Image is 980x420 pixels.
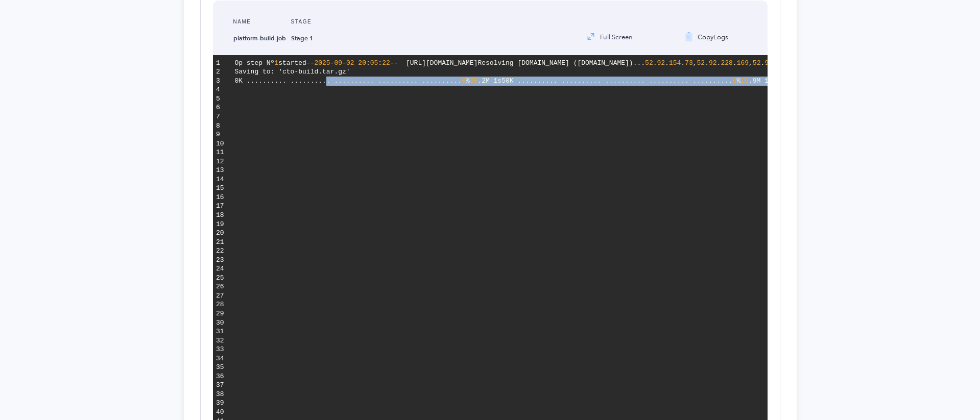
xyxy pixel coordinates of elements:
[740,77,749,85] span: 16
[216,309,228,318] div: 29
[216,300,228,309] div: 28
[737,59,749,67] span: 169
[334,59,342,67] span: 09
[675,27,737,47] button: CopyLogs
[390,59,478,67] span: -- [URL][DOMAIN_NAME]
[278,59,306,67] span: started
[382,59,390,67] span: 22
[216,363,228,372] div: 35
[366,59,370,67] span: :
[216,139,228,149] div: 10
[234,68,350,76] span: Saving to: 'cto-build.tar.gz'
[216,220,228,229] div: 19
[216,264,228,274] div: 24
[470,77,478,85] span: 30
[736,77,740,85] span: %
[216,77,228,86] div: 3
[685,59,693,67] span: 73
[477,59,645,67] span: Resolving [DOMAIN_NAME] ([DOMAIN_NAME])...
[705,59,709,67] span: .
[216,202,228,211] div: 17
[216,372,228,381] div: 36
[216,85,228,94] div: 4
[216,193,228,202] div: 16
[216,229,228,238] div: 20
[653,59,657,67] span: .
[749,59,753,67] span: ,
[709,59,717,67] span: 92
[306,59,315,67] span: --
[753,59,761,67] span: 52
[216,67,228,77] div: 2
[681,59,685,67] span: .
[291,34,313,42] strong: Stage 1
[216,148,228,157] div: 11
[477,77,501,85] span: .2M 1s
[346,59,354,67] span: 02
[216,184,228,193] div: 15
[669,59,681,67] span: 154
[764,59,773,67] span: 92
[216,291,228,301] div: 27
[462,77,466,85] span: 0
[274,59,278,67] span: 1
[291,1,313,34] div: Stage
[665,59,669,67] span: .
[233,34,286,42] strong: platform-build-job
[216,274,228,283] div: 25
[216,166,228,175] div: 13
[216,390,228,399] div: 38
[760,59,764,67] span: .
[216,175,228,184] div: 14
[216,408,228,417] div: 40
[216,211,228,220] div: 18
[749,77,773,85] span: .9M 1s
[733,77,737,85] span: 0
[216,246,228,256] div: 22
[216,345,228,354] div: 33
[717,59,721,67] span: .
[370,59,378,67] span: 05
[314,59,330,67] span: 2025
[216,130,228,139] div: 9
[216,59,228,68] div: 1
[216,121,228,131] div: 8
[216,399,228,408] div: 39
[466,77,470,85] span: %
[216,318,228,328] div: 30
[501,77,732,85] span: 50K .......... .......... .......... .......... ..........
[721,59,732,67] span: 228
[216,381,228,390] div: 37
[216,94,228,104] div: 5
[733,59,737,67] span: .
[696,33,728,42] span: Copy Logs
[216,256,228,265] div: 23
[577,27,641,47] button: Full Screen
[234,59,274,67] span: Op step Nº
[216,157,228,166] div: 12
[233,1,286,34] div: Name
[216,327,228,336] div: 31
[657,59,665,67] span: 92
[378,59,382,67] span: :
[697,59,705,67] span: 52
[693,59,697,67] span: ,
[216,103,228,112] div: 6
[216,282,228,291] div: 26
[216,354,228,363] div: 34
[645,59,653,67] span: 52
[216,336,228,345] div: 32
[216,112,228,121] div: 7
[358,59,366,67] span: 20
[342,59,346,67] span: -
[330,59,334,67] span: -
[216,238,228,247] div: 21
[234,77,462,85] span: 0K .......... .......... .......... .......... ..........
